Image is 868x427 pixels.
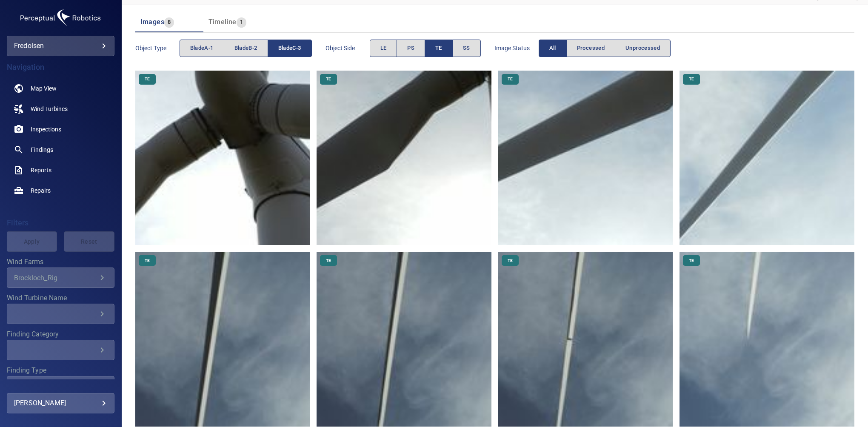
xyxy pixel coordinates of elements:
span: 8 [164,17,174,27]
span: Processed [577,43,605,53]
h4: Filters [7,219,114,227]
span: All [549,43,556,53]
span: bladeC-3 [278,43,301,53]
button: Processed [566,40,615,57]
div: imageStatus [539,40,671,57]
a: inspections noActive [7,119,114,139]
span: Timeline [208,18,237,26]
a: repairs noActive [7,180,114,201]
span: Map View [31,84,57,93]
div: Brockloch_Rig [14,274,97,282]
span: Unprocessed [625,43,660,53]
div: fredolsen [7,36,114,56]
button: TE [425,40,453,57]
span: LE [380,43,387,53]
a: reports noActive [7,160,114,180]
span: TE [321,76,336,82]
span: TE [503,258,518,264]
span: TE [684,76,699,82]
label: Finding Type [7,367,114,374]
span: TE [684,258,699,264]
h4: Navigation [7,63,114,71]
div: Finding Category [7,340,114,360]
div: Finding Type [7,376,114,396]
a: map noActive [7,78,114,99]
label: Wind Turbine Name [7,295,114,302]
label: Finding Category [7,331,114,338]
button: PS [397,40,425,57]
span: bladeA-1 [190,43,214,53]
a: windturbines noActive [7,99,114,119]
button: SS [452,40,481,57]
span: Images [140,18,164,26]
span: TE [503,76,518,82]
span: TE [321,258,336,264]
span: Image Status [494,44,539,52]
img: fredolsen-logo [18,7,103,29]
div: Wind Turbine Name [7,304,114,324]
span: Object Side [325,44,370,52]
button: LE [370,40,397,57]
button: bladeA-1 [180,40,224,57]
button: bladeC-3 [268,40,312,57]
button: All [539,40,567,57]
span: Repairs [31,186,51,195]
span: PS [407,43,414,53]
span: Wind Turbines [31,105,68,113]
div: [PERSON_NAME] [14,396,107,410]
a: findings noActive [7,139,114,160]
span: TE [435,43,442,53]
div: Wind Farms [7,268,114,288]
span: TE [140,76,155,82]
button: bladeB-2 [224,40,268,57]
div: objectType [180,40,312,57]
span: Reports [31,166,51,174]
button: Unprocessed [615,40,671,57]
label: Wind Farms [7,259,114,265]
div: fredolsen [14,39,107,53]
span: Inspections [31,125,61,134]
span: 1 [237,17,246,27]
span: bladeB-2 [234,43,257,53]
span: TE [140,258,155,264]
div: objectSide [370,40,481,57]
span: Findings [31,145,53,154]
span: SS [463,43,470,53]
span: Object type [135,44,180,52]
